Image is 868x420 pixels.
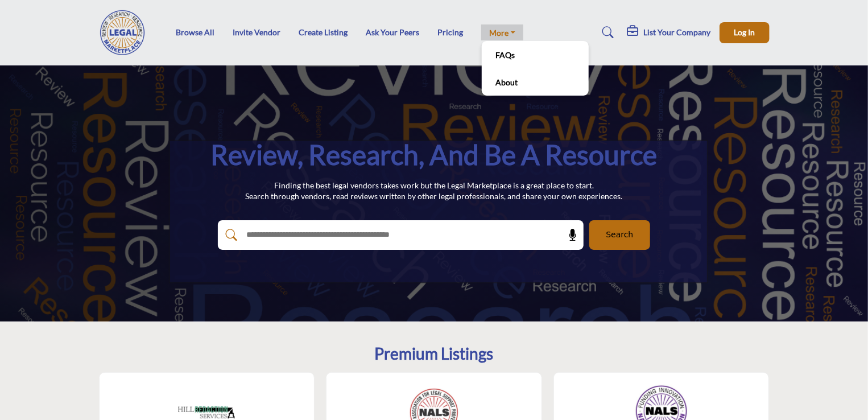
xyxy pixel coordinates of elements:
h1: Review, Research, and be a Resource [211,137,658,172]
a: Browse All [176,27,214,37]
a: FAQs [487,47,583,63]
div: List Your Company [627,26,711,39]
a: More [481,24,523,40]
h2: Premium Listings [375,344,494,364]
img: Site Logo [99,10,152,55]
a: Invite Vendor [233,27,280,37]
a: Search [591,23,621,42]
a: About [487,74,583,90]
h5: List Your Company [644,27,711,38]
a: Ask Your Peers [366,27,419,37]
a: Create Listing [299,27,348,37]
a: Pricing [437,27,463,37]
p: Finding the best legal vendors takes work but the Legal Marketplace is a great place to start. [246,180,623,191]
p: Search through vendors, read reviews written by other legal professionals, and share your own exp... [246,191,623,202]
span: Search [606,229,633,241]
button: Log In [720,22,770,43]
button: Search [589,220,650,250]
span: Log In [734,27,755,37]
